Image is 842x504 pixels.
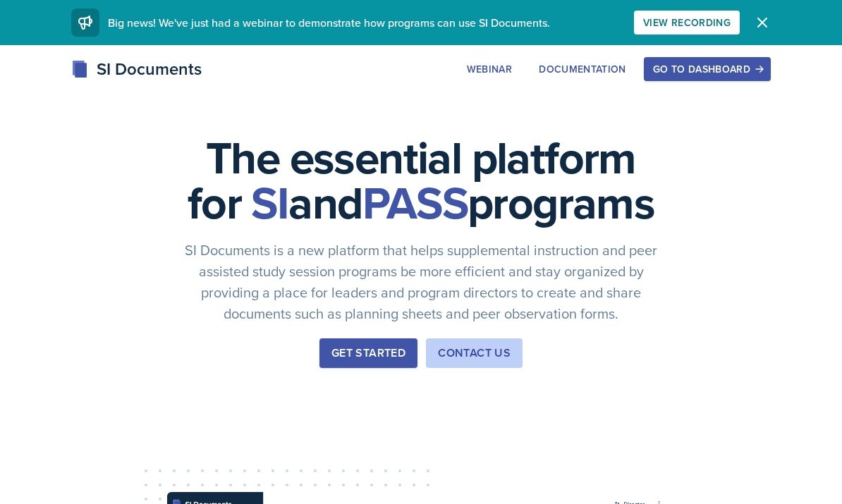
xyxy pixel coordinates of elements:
button: View Recording [634,11,740,35]
div: Get Started [331,345,405,362]
button: Contact Us [426,338,523,368]
div: Contact Us [438,345,511,362]
div: Go to Dashboard [653,63,762,75]
button: Webinar [458,57,521,81]
div: Webinar [467,63,512,75]
button: Get Started [319,338,417,368]
div: Documentation [539,63,626,75]
div: SI Documents [71,56,202,82]
button: Go to Dashboard [644,57,771,81]
span: Big news! We've just had a webinar to demonstrate how programs can use SI Documents. [108,15,550,30]
div: View Recording [643,17,731,28]
button: Documentation [530,57,635,81]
